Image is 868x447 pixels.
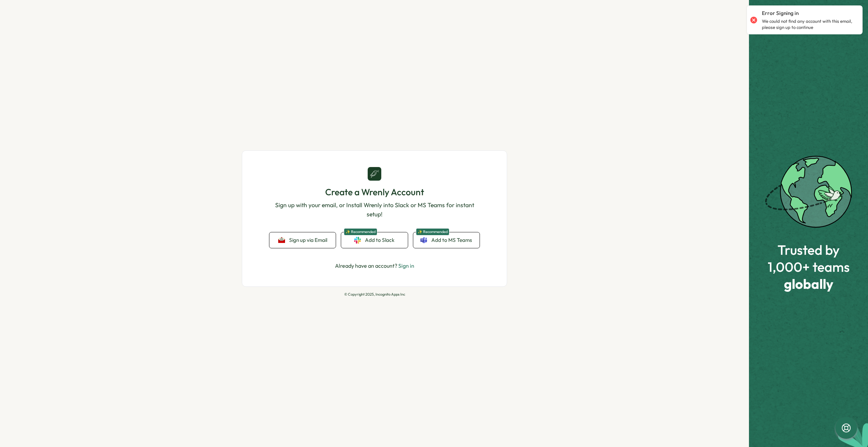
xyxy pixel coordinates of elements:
p: © Copyright 2025, Incognito Apps Inc [242,292,507,297]
a: Sign in [398,262,414,269]
span: 1,000+ teams [768,259,850,274]
span: globally [768,276,850,291]
span: Add to MS Teams [431,236,472,244]
button: Sign up via Email [269,232,336,248]
p: Already have an account? [335,262,414,270]
h1: Create a Wrenly Account [269,186,480,198]
p: We could not find any account with this email, please sign up to continue [762,18,856,30]
p: Sign up with your email, or Install Wrenly into Slack or MS Teams for instant setup! [269,201,480,219]
span: Trusted by [768,242,850,257]
a: ✨ RecommendedAdd to Slack [341,232,407,248]
span: ✨ Recommended [416,228,449,235]
a: ✨ RecommendedAdd to MS Teams [413,232,480,248]
p: Error Signing in [762,10,799,17]
span: Sign up via Email [289,237,327,243]
span: ✨ Recommended [344,228,377,235]
span: Add to Slack [365,236,395,244]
